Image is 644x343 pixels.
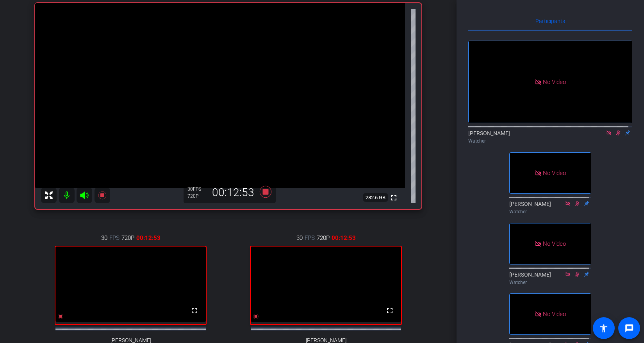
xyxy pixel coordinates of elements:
span: FPS [109,234,120,242]
div: [PERSON_NAME] [509,200,591,215]
span: FPS [305,234,315,242]
span: No Video [543,170,566,177]
span: 00:12:53 [332,234,356,242]
span: 30 [296,234,303,242]
span: Participants [535,18,565,24]
mat-icon: fullscreen [389,193,398,202]
span: No Video [543,78,566,85]
mat-icon: accessibility [599,323,608,333]
div: Watcher [509,208,591,215]
span: 720P [121,234,134,242]
div: Watcher [509,279,591,286]
div: 00:12:53 [207,186,259,199]
mat-icon: fullscreen [190,306,199,315]
div: Watcher [468,138,632,145]
mat-icon: fullscreen [385,306,394,315]
div: [PERSON_NAME] [509,271,591,286]
span: 30 [101,234,107,242]
span: No Video [543,311,566,318]
div: [PERSON_NAME] [468,129,632,145]
span: No Video [543,240,566,247]
span: FPS [193,186,201,192]
div: 30 [187,186,207,192]
span: 00:12:53 [136,234,161,242]
span: 720P [317,234,330,242]
span: 282.6 GB [363,193,388,202]
mat-icon: message [624,323,634,333]
div: 720P [187,193,207,199]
